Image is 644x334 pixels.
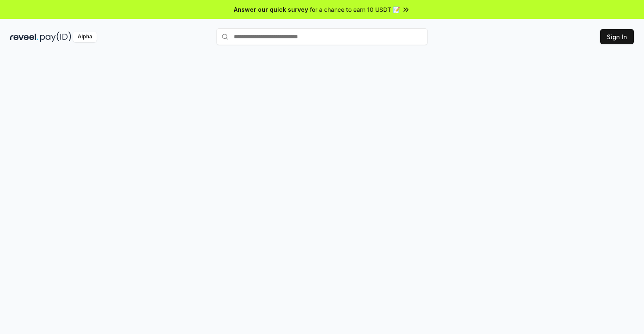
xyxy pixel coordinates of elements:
[40,32,71,42] img: pay_id
[234,5,308,14] span: Answer our quick survey
[600,29,634,44] button: Sign In
[310,5,400,14] span: for a chance to earn 10 USDT 📝
[73,32,97,42] div: Alpha
[10,32,38,42] img: reveel_dark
